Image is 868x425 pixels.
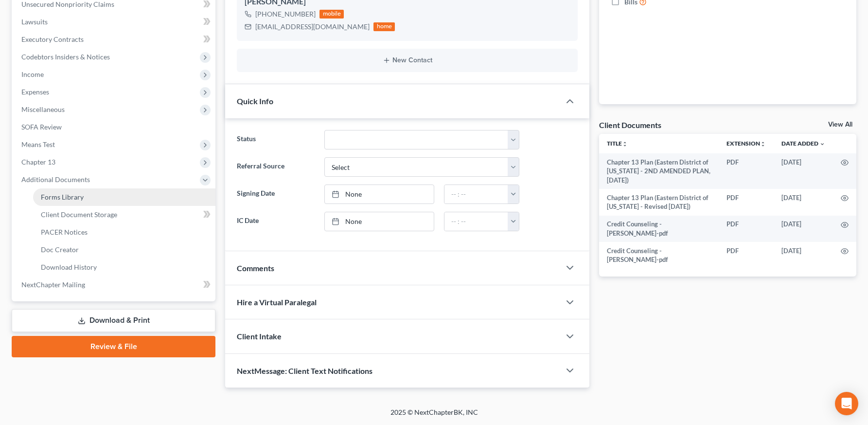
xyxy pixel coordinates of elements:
[12,309,215,332] a: Download & Print
[14,276,215,294] a: NextChapter Mailing
[599,216,719,242] td: Credit Counseling - [PERSON_NAME]-pdf
[444,212,508,231] input: -- : --
[41,263,97,271] span: Download History
[33,259,215,276] a: Download History
[33,188,215,206] a: Forms Library
[719,216,774,242] td: PDF
[33,223,215,241] a: PACER Notices
[237,366,372,375] span: NextMessage: Client Text Notifications
[21,18,48,26] span: Lawsuits
[33,241,215,259] a: Doc Creator
[232,185,319,204] label: Signing Date
[21,280,85,289] span: NextChapter Mailing
[444,185,508,203] input: -- : --
[599,153,719,189] td: Chapter 13 Plan (Eastern District of [US_STATE] - 2ND AMENDED PLAN, [DATE])
[21,140,55,148] span: Means Test
[774,153,833,189] td: [DATE]
[14,13,215,31] a: Lawsuits
[237,96,273,106] span: Quick Info
[774,216,833,242] td: [DATE]
[726,140,766,147] a: Extensionunfold_more
[21,158,55,166] span: Chapter 13
[14,118,215,136] a: SOFA Review
[599,189,719,216] td: Chapter 13 Plan (Eastern District of [US_STATE] - Revised [DATE])
[255,22,370,32] div: [EMAIL_ADDRESS][DOMAIN_NAME]
[12,336,215,357] a: Review & File
[828,121,852,128] a: View All
[232,130,319,149] label: Status
[622,141,628,147] i: unfold_more
[774,189,833,216] td: [DATE]
[41,210,117,219] span: Client Document Storage
[760,141,766,147] i: unfold_more
[325,212,433,231] a: None
[14,31,215,48] a: Executory Contracts
[319,10,344,18] div: mobile
[21,123,62,131] span: SOFA Review
[325,185,433,203] a: None
[21,175,90,184] span: Additional Documents
[41,228,88,236] span: PACER Notices
[835,392,858,415] div: Open Intercom Messenger
[255,9,316,19] div: [PHONE_NUMBER]
[21,53,110,61] span: Codebtors Insiders & Notices
[373,22,395,31] div: home
[157,407,711,425] div: 2025 © NextChapterBK, INC
[245,56,570,64] button: New Contact
[41,193,84,201] span: Forms Library
[719,153,774,189] td: PDF
[21,35,84,43] span: Executory Contracts
[774,242,833,269] td: [DATE]
[607,140,628,147] a: Titleunfold_more
[599,242,719,269] td: Credit Counseling - [PERSON_NAME]-pdf
[21,88,49,96] span: Expenses
[232,212,319,231] label: IC Date
[781,140,825,147] a: Date Added expand_more
[719,242,774,269] td: PDF
[237,297,317,307] span: Hire a Virtual Paralegal
[237,263,274,273] span: Comments
[41,245,79,254] span: Doc Creator
[33,206,215,223] a: Client Document Storage
[21,70,44,78] span: Income
[21,105,65,113] span: Miscellaneous
[599,120,661,130] div: Client Documents
[819,141,825,147] i: expand_more
[719,189,774,216] td: PDF
[237,332,282,341] span: Client Intake
[232,157,319,177] label: Referral Source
